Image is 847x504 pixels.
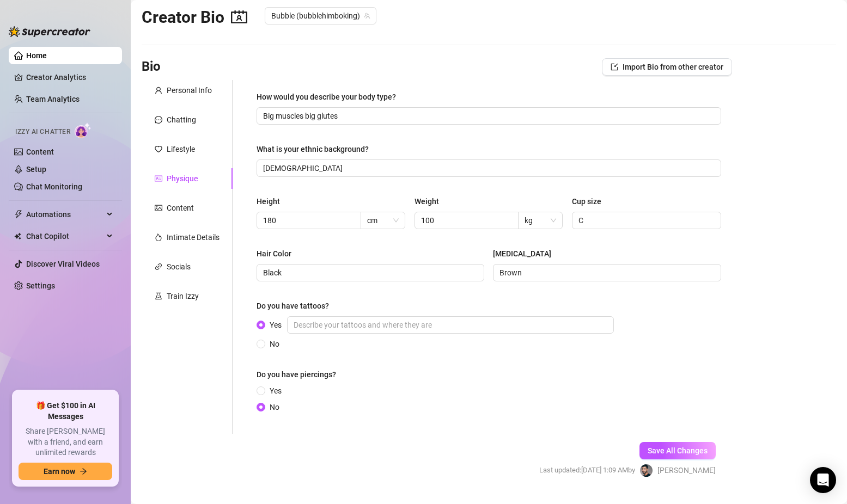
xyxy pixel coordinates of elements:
[26,95,80,103] a: Team Analytics
[623,63,723,71] span: Import Bio from other creator
[611,63,618,71] span: import
[26,69,113,86] a: Creator Analytics
[167,261,191,273] div: Socials
[271,8,370,24] span: Bubble (bubblehimboking)
[493,248,559,260] label: Eye Color
[287,316,614,334] input: Yes
[19,463,112,480] button: Earn nowarrow-right
[263,110,712,122] input: How would you describe your body type?
[26,182,82,191] a: Chat Monitoring
[257,91,396,103] div: How would you describe your body type?
[142,7,247,28] h2: Creator Bio
[26,281,55,290] a: Settings
[26,165,46,174] a: Setup
[257,368,344,380] label: Do you have piercings?
[167,173,198,185] div: Physique
[26,260,100,268] a: Discover Viral Videos
[231,9,247,25] span: contacts
[367,212,399,229] span: cm
[257,300,337,312] label: Do you have tattoos?
[14,232,21,240] img: Chat Copilot
[415,195,447,207] label: Weight
[44,467,75,476] span: Earn now
[26,206,103,223] span: Automations
[167,202,194,214] div: Content
[364,13,370,19] span: team
[657,464,716,476] span: [PERSON_NAME]
[578,214,712,226] input: Cup size
[19,426,112,458] span: Share [PERSON_NAME] with a friend, and earn unlimited rewards
[421,214,510,226] input: Weight
[257,248,299,260] label: Hair Color
[26,147,54,156] a: Content
[155,292,162,300] span: experiment
[9,26,90,37] img: logo-BBDzfeDw.svg
[19,401,112,422] span: 🎁 Get $100 in AI Messages
[75,122,92,138] img: AI Chatter
[648,446,708,455] span: Save All Changes
[263,162,712,174] input: What is your ethnic background?
[257,143,376,155] label: What is your ethnic background?
[26,228,103,245] span: Chat Copilot
[167,84,212,96] div: Personal Info
[499,267,712,279] input: Eye Color
[167,231,220,243] div: Intimate Details
[265,316,618,334] span: Yes
[15,127,70,137] span: Izzy AI Chatter
[14,210,23,219] span: thunderbolt
[155,204,162,212] span: picture
[257,195,280,207] div: Height
[257,91,404,103] label: How would you describe your body type?
[155,175,162,182] span: idcard
[167,290,199,302] div: Train Izzy
[155,263,162,271] span: link
[639,442,716,459] button: Save All Changes
[257,300,329,312] div: Do you have tattoos?
[263,214,352,226] input: Height
[415,195,439,207] div: Weight
[257,368,336,380] div: Do you have piercings?
[167,114,196,126] div: Chatting
[167,143,195,155] div: Lifestyle
[493,248,551,260] div: [MEDICAL_DATA]
[539,465,635,476] span: Last updated: [DATE] 1:09 AM by
[602,58,732,76] button: Import Bio from other creator
[810,467,836,493] div: Open Intercom Messenger
[572,195,601,207] div: Cup size
[155,87,162,94] span: user
[265,401,284,413] span: No
[257,195,288,207] label: Height
[142,58,161,76] h3: Bio
[265,338,284,350] span: No
[155,116,162,124] span: message
[525,212,556,229] span: kg
[257,248,291,260] div: Hair Color
[26,51,47,60] a: Home
[263,267,476,279] input: Hair Color
[155,145,162,153] span: heart
[640,464,653,477] img: Rodrigo Reyes
[155,233,162,241] span: fire
[80,468,87,475] span: arrow-right
[265,385,286,397] span: Yes
[257,143,369,155] div: What is your ethnic background?
[572,195,609,207] label: Cup size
